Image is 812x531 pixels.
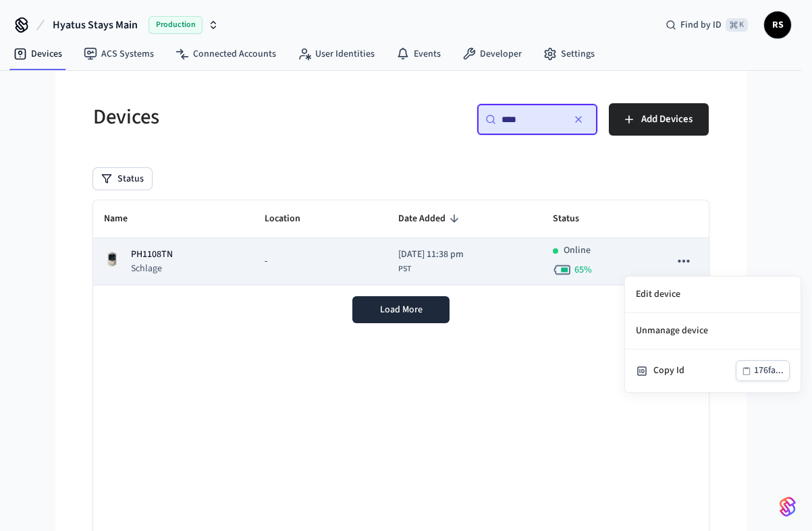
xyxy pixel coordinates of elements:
div: Copy Id [653,364,736,378]
button: 176fa... [736,360,790,381]
li: Edit device [625,277,801,313]
div: 176fa... [754,362,784,379]
li: Unmanage device [625,313,801,350]
img: SeamLogoGradient.69752ec5.svg [780,496,796,518]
